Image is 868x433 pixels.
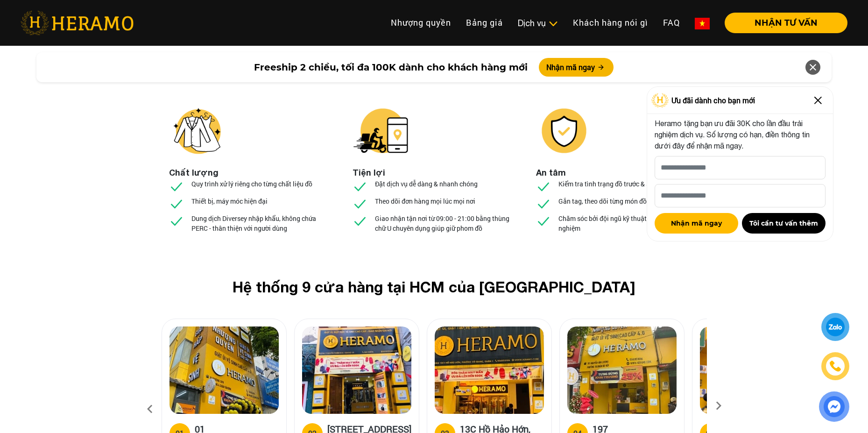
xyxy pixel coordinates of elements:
[671,95,755,106] span: Ưu đãi dành cho bạn mới
[656,13,687,33] a: FAQ
[725,13,847,33] button: NHẬN TƯ VẤN
[536,103,592,159] img: heramo-giat-hap-giat-kho-an-tam
[695,18,710,29] img: vn-flag.png
[169,196,184,211] img: checked.svg
[169,179,184,194] img: checked.svg
[353,196,367,211] img: checked.svg
[191,196,268,206] p: Thiết bị, máy móc hiện đại
[254,60,528,74] span: Freeship 2 chiều, tối đa 100K dành cho khách hàng mới
[435,327,544,414] img: heramo-13c-ho-hao-hon-quan-1
[459,13,510,33] a: Bảng giá
[536,166,566,179] li: An tâm
[830,361,841,371] img: phone-icon
[558,179,682,189] p: Kiểm tra tình trạng đồ trước & sau khi xử lý
[567,327,677,414] img: heramo-197-nguyen-van-luong
[375,179,478,189] p: Đặt dịch vụ dễ dàng & nhanh chóng
[536,179,551,194] img: checked.svg
[742,213,826,234] button: Tôi cần tư vấn thêm
[655,213,738,234] button: Nhận mã ngay
[383,13,459,33] a: Nhượng quyền
[375,196,475,206] p: Theo dõi đơn hàng mọi lúc mọi nơi
[302,327,411,414] img: heramo-18a-71-nguyen-thi-minh-khai-quan-1
[169,327,279,414] img: heramo-01-truong-son-quan-tan-binh
[353,166,385,179] li: Tiện lợi
[21,11,134,35] img: heramo-logo.png
[558,213,699,233] p: Chăm sóc bởi đội ngũ kỹ thuật nhiều năm kinh nghiệm
[717,19,847,27] a: NHẬN TƯ VẤN
[169,213,184,228] img: checked.svg
[823,354,848,379] a: phone-icon
[375,213,516,233] p: Giao nhận tận nơi từ 09:00 - 21:00 bằng thùng chữ U chuyên dụng giúp giữ phom đồ
[191,213,332,233] p: Dung dịch Diversey nhập khẩu, không chứa PERC - thân thiện với người dùng
[536,213,551,228] img: checked.svg
[169,103,225,159] img: heramo-giat-hap-giat-kho-chat-luong
[353,213,367,228] img: checked.svg
[655,118,826,151] p: Heramo tặng bạn ưu đãi 30K cho lần đầu trải nghiệm dịch vụ. Số lượng có hạn, điền thông tin dưới ...
[353,179,367,194] img: checked.svg
[191,179,312,189] p: Quy trình xử lý riêng cho từng chất liệu đồ
[700,327,809,414] img: heramo-179b-duong-3-thang-2-phuong-11-quan-10
[548,19,558,28] img: subToggleIcon
[539,58,614,77] button: Nhận mã ngay
[651,93,669,107] img: Logo
[558,196,647,206] p: Gắn tag, theo dõi từng món đồ
[811,93,826,108] img: Close
[518,17,558,29] div: Dịch vụ
[353,103,409,159] img: heramo-giat-hap-giat-kho-tien-loi
[536,196,551,211] img: checked.svg
[169,166,219,179] li: Chất lượng
[565,13,656,33] a: Khách hàng nói gì
[176,278,692,296] h2: Hệ thống 9 cửa hàng tại HCM của [GEOGRAPHIC_DATA]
